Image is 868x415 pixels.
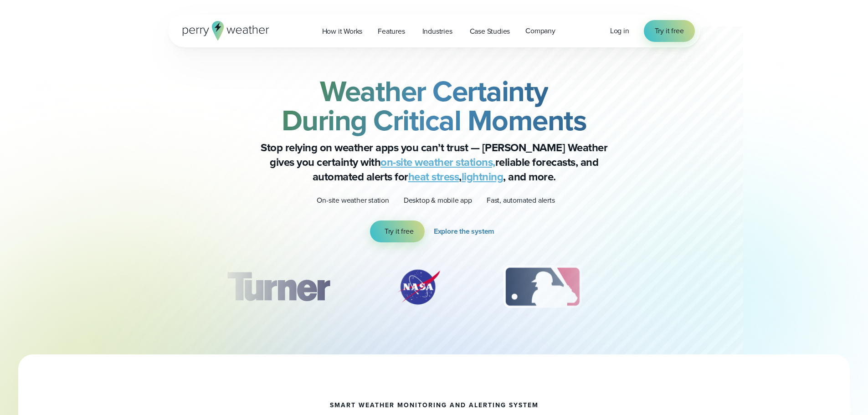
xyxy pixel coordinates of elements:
p: Stop relying on weather apps you can’t trust — [PERSON_NAME] Weather gives you certainty with rel... [252,140,616,184]
img: Turner-Construction_1.svg [213,264,343,310]
span: Features [378,26,405,37]
a: Explore the system [434,220,498,242]
a: lightning [462,169,503,185]
span: How it Works [322,26,363,37]
span: Case Studies [470,26,510,37]
span: Try it free [655,26,684,36]
strong: Weather Certainty During Critical Moments [282,70,587,142]
span: Company [525,26,555,36]
a: How it Works [314,22,370,41]
div: slideshow [214,264,655,314]
span: Try it free [385,226,414,237]
span: Log in [610,26,629,36]
div: 2 of 12 [387,264,451,310]
a: heat stress [408,169,459,185]
a: on-site weather stations, [380,154,495,170]
div: 3 of 12 [494,264,591,310]
a: Try it free [644,20,695,42]
span: Explore the system [434,226,494,237]
a: Log in [610,26,629,36]
img: PGA.svg [634,264,707,310]
div: 1 of 12 [213,264,343,310]
p: Fast, automated alerts [487,195,555,206]
div: 4 of 12 [634,264,707,310]
img: MLB.svg [494,264,591,310]
p: Desktop & mobile app [404,195,472,206]
span: Industries [422,26,452,37]
h1: smart weather monitoring and alerting system [330,402,539,409]
p: On-site weather station [317,195,389,206]
a: Try it free [370,220,425,242]
a: Case Studies [462,22,518,41]
img: NASA.svg [387,264,451,310]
